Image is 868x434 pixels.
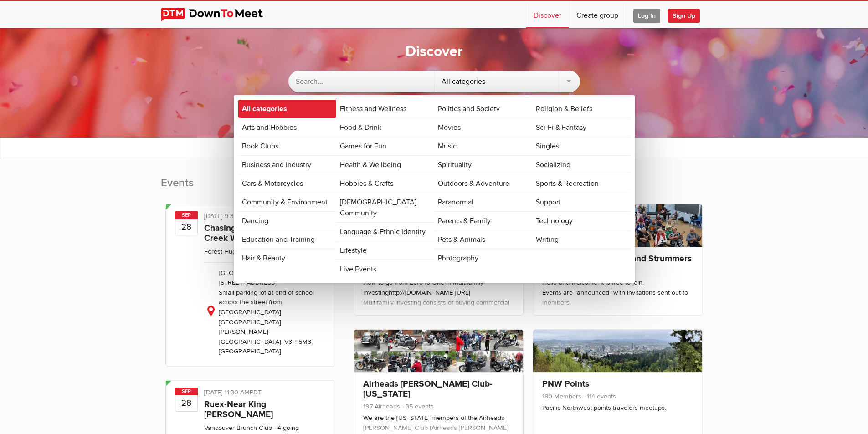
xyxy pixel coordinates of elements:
[238,230,336,249] a: Education and Training
[434,71,580,92] div: All categories
[250,388,262,396] span: America/Vancouver
[434,156,532,174] a: Spirituality
[532,174,630,193] a: Sports & Recreation
[238,137,336,155] a: Book Clubs
[532,118,630,137] a: Sci-Fi & Fantasy
[336,193,434,222] a: [DEMOGRAPHIC_DATA] Community
[204,223,305,244] a: Chasing Waterfalls Noons Creek Waterfalls.
[175,219,197,235] b: 28
[336,100,434,118] a: Fitness and Wellness
[238,212,336,230] a: Dancing
[204,424,272,432] a: Vancouver Brunch Club
[363,378,493,399] a: Airheads [PERSON_NAME] Club-[US_STATE]
[219,269,314,356] span: [GEOGRAPHIC_DATA] [STREET_ADDRESS] Small parking lot at end of school across the street from [GEO...
[434,249,532,267] a: Photography
[668,1,707,28] a: Sign Up
[238,249,336,267] a: Hair & Beauty
[532,212,630,230] a: Technology
[204,211,326,223] div: [DATE] 9:30 AM
[569,1,626,28] a: Create group
[204,248,294,255] a: Forest Huggers & Social Events
[668,9,700,23] span: Sign Up
[336,260,434,278] a: Live Events
[204,399,273,420] a: Ruex-Near King [PERSON_NAME]
[532,100,630,118] a: Religion & Beliefs
[406,42,463,61] h1: Discover
[238,118,336,137] a: Arts and Hobbies
[238,174,336,193] a: Cars & Motorcycles
[336,156,434,174] a: Health & Wellbeing
[161,176,340,199] h2: Events
[204,388,326,399] div: [DATE] 11:30 AM
[434,230,532,249] a: Pets & Animals
[434,212,532,230] a: Parents & Family
[336,223,434,241] a: Language & Ethnic Identity
[434,137,532,155] a: Music
[542,378,589,389] a: PNW Points
[542,403,693,413] div: Pacific Northwest points travelers meetups.
[402,403,434,410] span: 35 events
[175,211,198,219] span: Sep
[633,9,660,23] span: Log In
[532,193,630,211] a: Support
[336,137,434,155] a: Games for Fun
[161,8,277,21] img: DownToMeet
[532,156,630,174] a: Socializing
[434,193,532,211] a: Paranormal
[363,403,400,410] span: 197 Airheads
[532,137,630,155] a: Singles
[434,118,532,137] a: Movies
[626,1,668,28] a: Log In
[336,241,434,260] a: Lifestyle
[175,395,197,411] b: 28
[336,118,434,137] a: Food & Drink
[288,71,434,92] input: Search...
[238,100,336,118] a: All categories
[434,100,532,118] a: Politics and Society
[532,230,630,249] a: Writing
[526,1,569,28] a: Discover
[542,393,581,400] span: 180 Members
[238,193,336,211] a: Community & Environment
[238,156,336,174] a: Business and Industry
[175,388,198,395] span: Sep
[336,174,434,193] a: Hobbies & Crafts
[434,174,532,193] a: Outdoors & Adventure
[583,393,616,400] span: 114 events
[274,424,299,432] li: 4 going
